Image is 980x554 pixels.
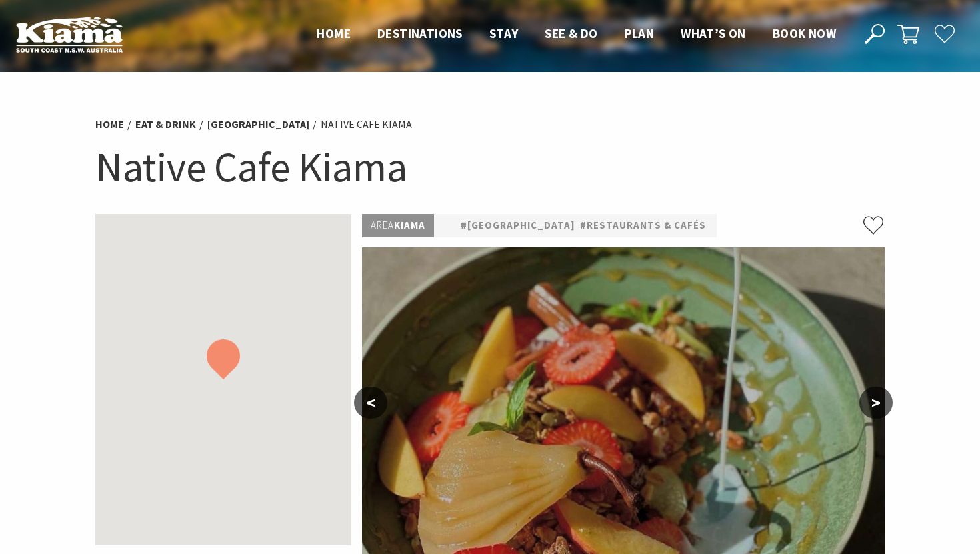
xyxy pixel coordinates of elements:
span: What’s On [681,25,746,41]
button: < [354,387,387,419]
span: Book now [773,25,836,41]
span: Destinations [377,25,463,41]
span: Home [317,25,351,41]
li: Native Cafe Kiama [321,116,412,133]
h1: Native Cafe Kiama [95,140,885,194]
nav: Main Menu [303,23,849,45]
a: Eat & Drink [135,117,196,131]
a: Home [95,117,124,131]
button: > [859,387,893,419]
p: Kiama [362,214,434,237]
a: #Restaurants & Cafés [580,217,706,234]
span: Plan [625,25,655,41]
a: [GEOGRAPHIC_DATA] [207,117,309,131]
span: Stay [489,25,519,41]
span: Area [371,219,394,231]
span: See & Do [545,25,597,41]
img: Kiama Logo [16,16,123,53]
a: #[GEOGRAPHIC_DATA] [461,217,575,234]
